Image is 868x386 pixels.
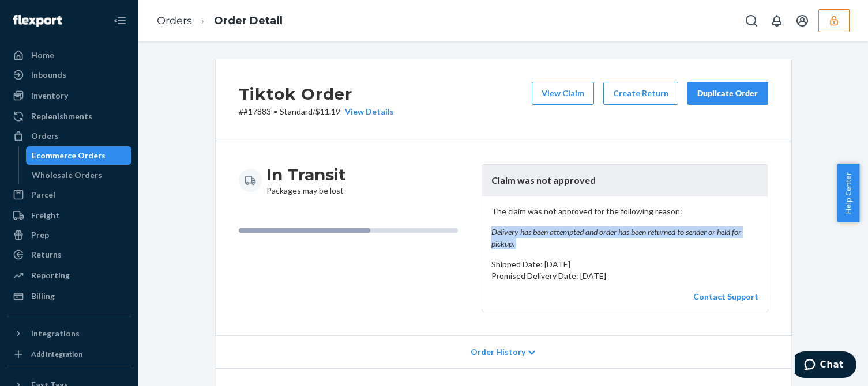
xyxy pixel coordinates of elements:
ol: breadcrumbs [148,4,292,38]
button: Close Navigation [108,9,131,32]
button: View Details [340,106,394,118]
a: Wholesale Orders [26,166,132,184]
button: Duplicate Order [687,82,768,105]
div: Duplicate Order [697,88,758,99]
div: Prep [31,229,49,241]
div: Orders [31,130,59,142]
div: Reporting [31,270,70,281]
span: Order History [471,346,525,358]
a: Orders [157,14,192,27]
a: Ecommerce Orders [26,146,132,165]
p: Promised Delivery Date: [DATE] [491,270,758,282]
a: Inbounds [7,66,131,84]
div: Inventory [31,90,68,101]
div: Billing [31,290,55,302]
div: Inbounds [31,69,66,81]
span: • [273,107,277,116]
button: Open Search Box [740,9,763,32]
button: Open notifications [765,9,788,32]
a: Billing [7,287,131,305]
a: Order Detail [214,14,283,27]
p: The claim was not approved for the following reason: [491,206,758,249]
em: Delivery has been attempted and order has been returned to sender or held for pickup. [491,226,758,249]
div: Returns [31,249,62,260]
button: Open account menu [791,9,814,32]
p: # #17883 / $11.19 [239,106,394,118]
div: Packages may be lost [266,164,346,196]
h2: Tiktok Order [239,82,394,106]
button: View Claim [532,82,594,105]
a: Add Integration [7,347,131,361]
h3: In Transit [266,164,346,185]
div: Parcel [31,189,55,200]
button: Create Return [603,82,678,105]
div: Ecommerce Orders [32,150,106,161]
div: Add Integration [31,349,82,359]
img: Flexport logo [13,15,62,27]
iframe: Opens a widget where you can chat to one of our agents [795,351,856,380]
p: Shipped Date: [DATE] [491,259,758,270]
a: Reporting [7,266,131,285]
a: Parcel [7,186,131,204]
div: Wholesale Orders [32,169,102,181]
span: Standard [280,107,313,116]
a: Prep [7,226,131,244]
a: Inventory [7,86,131,105]
div: Home [31,50,54,61]
div: Replenishments [31,111,92,122]
a: Replenishments [7,107,131,126]
a: Returns [7,245,131,264]
a: Freight [7,206,131,225]
div: Freight [31,210,59,221]
header: Claim was not approved [482,165,768,196]
a: Home [7,46,131,65]
div: Integrations [31,328,80,339]
a: Orders [7,127,131,145]
button: Help Center [837,164,859,222]
button: Integrations [7,324,131,343]
a: Contact Support [693,292,758,301]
